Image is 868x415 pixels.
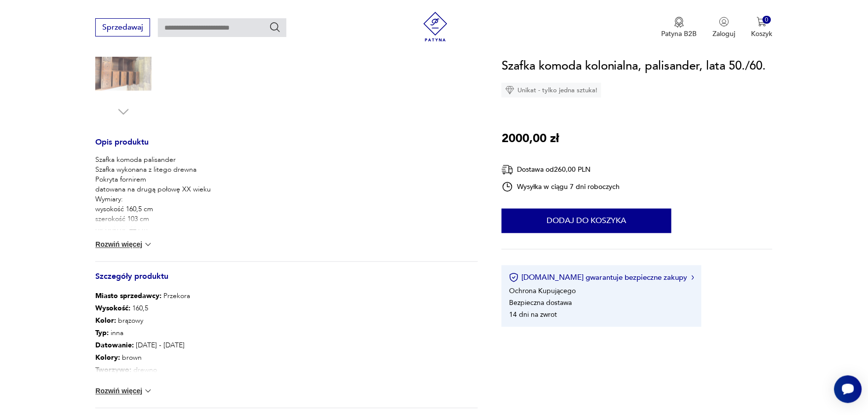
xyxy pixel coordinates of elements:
[757,17,767,27] img: Ikona koszyka
[763,16,771,24] div: 0
[95,274,478,290] h3: Szczegóły produktu
[95,316,116,326] b: Kolor:
[143,386,153,396] img: chevron down
[662,29,697,38] p: Patyna B2B
[751,29,773,38] p: Koszyk
[502,209,671,233] button: Dodaj do koszyka
[95,329,109,338] b: Typ :
[662,17,697,38] button: Patyna B2B
[95,139,478,155] h3: Opis produktu
[719,17,729,27] img: Ikonka użytkownika
[674,17,684,28] img: Ikona medalu
[509,310,557,320] li: 14 dni na zwrot
[95,353,120,363] b: Kolory :
[713,29,736,38] p: Zaloguj
[95,292,161,301] b: Miasto sprzedawcy :
[95,18,150,37] button: Sprzedawaj
[509,273,694,283] button: [DOMAIN_NAME] gwarantuje bezpieczne zakupy
[692,275,695,280] img: Ikona strzałki w prawo
[95,327,209,340] p: inna
[95,42,152,98] img: Zdjęcie produktu Szafka komoda kolonialna, palisander, lata 50./60.
[95,386,153,396] button: Rozwiń więcej
[502,164,620,176] div: Dostawa od 260,00 PLN
[502,181,620,193] div: Wysyłka w ciągu 7 dni roboczych
[421,12,450,41] img: Patyna - sklep z meblami i dekoracjami vintage
[95,304,130,313] b: Wysokość :
[662,17,697,38] a: Ikona medaluPatyna B2B
[95,25,150,32] a: Sprzedawaj
[95,155,244,264] p: Szafka komoda palisander Szafka wykonana z litego drewna Pokryta fornirem datowana na drugą połow...
[269,21,281,33] button: Szukaj
[509,299,572,308] li: Bezpieczna dostawa
[502,83,601,98] div: Unikat - tylko jedna sztuka!
[95,315,209,327] p: brązowy
[834,376,862,403] iframe: Smartsupp widget button
[95,290,209,302] p: Przekora
[502,57,766,75] h1: Szafka komoda kolonialna, palisander, lata 50./60.
[713,17,736,38] button: Zaloguj
[143,240,153,250] img: chevron down
[95,341,134,350] b: Datowanie :
[95,364,209,377] p: drewno
[502,129,559,148] p: 2000,00 zł
[95,340,209,352] p: [DATE] - [DATE]
[509,287,576,296] li: Ochrona Kupującego
[95,366,131,375] b: Tworzywo :
[751,17,773,38] button: 0Koszyk
[95,240,153,250] button: Rozwiń więcej
[95,352,209,364] p: brown
[95,302,209,315] p: 160,5
[509,273,519,283] img: Ikona certyfikatu
[502,164,513,176] img: Ikona dostawy
[506,86,514,95] img: Ikona diamentu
